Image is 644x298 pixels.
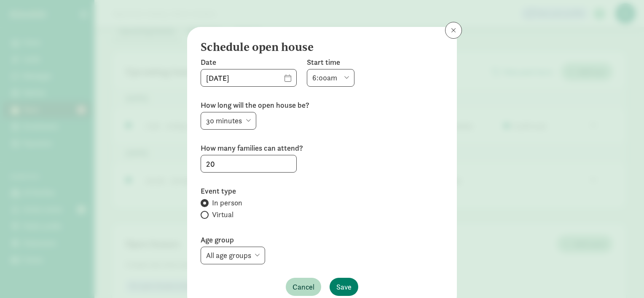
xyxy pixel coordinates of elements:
h4: Schedule open house [201,40,437,54]
iframe: Chat Widget [602,258,644,298]
span: Cancel [292,281,314,293]
label: Date [201,57,297,67]
span: Virtual [212,210,233,220]
label: Start time [307,57,354,67]
label: How long will the open house be? [201,100,443,110]
span: In person [212,198,242,208]
span: Save [336,281,352,293]
button: Save [330,278,358,296]
label: How many families can attend? [201,143,443,153]
label: Event type [201,186,443,196]
button: Cancel [286,278,321,296]
label: Age group [201,235,443,245]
